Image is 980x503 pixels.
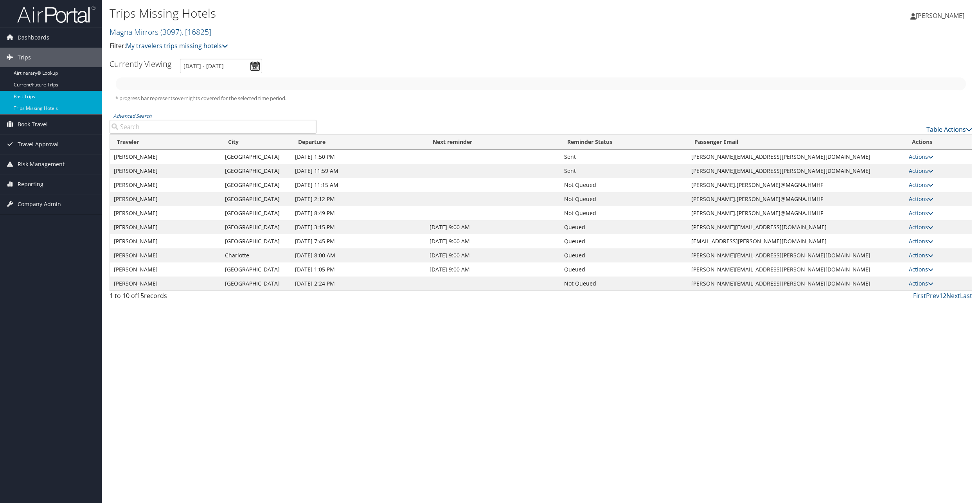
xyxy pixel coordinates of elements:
td: [GEOGRAPHIC_DATA] [221,277,291,291]
h1: Trips Missing Hotels [110,5,685,22]
a: First [913,291,926,300]
td: [PERSON_NAME][EMAIL_ADDRESS][PERSON_NAME][DOMAIN_NAME] [687,164,904,178]
td: [PERSON_NAME] [110,164,221,178]
span: Company Admin [18,194,61,214]
td: [GEOGRAPHIC_DATA] [221,234,291,248]
td: [DATE] 2:12 PM [291,192,426,206]
a: [PERSON_NAME] [910,4,972,27]
td: [DATE] 9:00 AM [426,262,560,277]
th: Departure: activate to sort column descending [291,135,426,150]
span: Book Travel [18,115,48,134]
td: [GEOGRAPHIC_DATA] [221,178,291,192]
td: Not Queued [560,192,688,206]
td: [DATE] 2:24 PM [291,277,426,291]
div: 1 to 10 of records [110,291,316,304]
td: [PERSON_NAME][EMAIL_ADDRESS][PERSON_NAME][DOMAIN_NAME] [687,150,904,164]
td: [PERSON_NAME].[PERSON_NAME]@MAGNA.HMHF [687,192,904,206]
td: [PERSON_NAME].[PERSON_NAME]@MAGNA.HMHF [687,178,904,192]
a: Table Actions [926,125,972,134]
td: Queued [560,234,688,248]
a: Last [960,291,972,300]
td: Queued [560,248,688,262]
th: City: activate to sort column ascending [221,135,291,150]
td: [PERSON_NAME] [110,178,221,192]
td: Queued [560,220,688,234]
td: [DATE] 1:50 PM [291,150,426,164]
a: My travelers trips missing hotels [126,41,228,50]
a: Actions [909,266,933,273]
td: [PERSON_NAME][EMAIL_ADDRESS][DOMAIN_NAME] [687,220,904,234]
td: [PERSON_NAME] [110,277,221,291]
td: [PERSON_NAME] [110,206,221,220]
a: Prev [926,291,939,300]
a: Actions [909,167,933,174]
a: Actions [909,280,933,287]
td: [DATE] 11:59 AM [291,164,426,178]
a: Advanced Search [113,113,151,119]
td: [DATE] 9:00 AM [426,248,560,262]
p: Filter: [110,41,685,51]
td: [PERSON_NAME] [110,234,221,248]
td: Queued [560,262,688,277]
td: [PERSON_NAME] [110,262,221,277]
span: [PERSON_NAME] [916,11,964,20]
a: 1 [939,291,943,300]
a: Actions [909,181,933,189]
td: Sent [560,150,688,164]
td: [GEOGRAPHIC_DATA] [221,206,291,220]
td: [PERSON_NAME][EMAIL_ADDRESS][PERSON_NAME][DOMAIN_NAME] [687,277,904,291]
td: [GEOGRAPHIC_DATA] [221,150,291,164]
input: Advanced Search [110,120,316,134]
h5: * progress bar represents overnights covered for the selected time period. [115,95,966,102]
a: Next [946,291,960,300]
th: Passenger Email: activate to sort column ascending [687,135,904,150]
td: Charlotte [221,248,291,262]
td: [DATE] 3:15 PM [291,220,426,234]
a: Actions [909,195,933,203]
span: Dashboards [18,28,49,47]
a: Actions [909,153,933,160]
td: [GEOGRAPHIC_DATA] [221,192,291,206]
th: Traveler: activate to sort column ascending [110,135,221,150]
td: [PERSON_NAME] [110,192,221,206]
td: [EMAIL_ADDRESS][PERSON_NAME][DOMAIN_NAME] [687,234,904,248]
td: [GEOGRAPHIC_DATA] [221,220,291,234]
th: Actions [905,135,972,150]
td: [DATE] 1:05 PM [291,262,426,277]
td: [DATE] 9:00 AM [426,220,560,234]
span: Reporting [18,174,43,194]
a: Actions [909,209,933,217]
a: 2 [943,291,946,300]
th: Reminder Status [560,135,688,150]
td: [GEOGRAPHIC_DATA] [221,164,291,178]
td: [DATE] 8:00 AM [291,248,426,262]
td: [PERSON_NAME].[PERSON_NAME]@MAGNA.HMHF [687,206,904,220]
a: Magna Mirrors [110,27,211,37]
a: Actions [909,252,933,259]
td: [PERSON_NAME] [110,248,221,262]
td: [DATE] 7:45 PM [291,234,426,248]
td: [GEOGRAPHIC_DATA] [221,262,291,277]
span: 15 [137,291,144,300]
input: [DATE] - [DATE] [180,59,262,73]
td: [PERSON_NAME] [110,150,221,164]
span: , [ 16825 ] [182,27,211,37]
td: [PERSON_NAME][EMAIL_ADDRESS][PERSON_NAME][DOMAIN_NAME] [687,262,904,277]
span: Risk Management [18,154,65,174]
td: [PERSON_NAME][EMAIL_ADDRESS][PERSON_NAME][DOMAIN_NAME] [687,248,904,262]
h3: Currently Viewing [110,59,171,69]
img: airportal-logo.png [17,5,95,23]
td: [PERSON_NAME] [110,220,221,234]
span: ( 3097 ) [160,27,182,37]
td: Sent [560,164,688,178]
span: Trips [18,48,31,67]
a: Actions [909,237,933,245]
td: Not Queued [560,178,688,192]
td: [DATE] 9:00 AM [426,234,560,248]
th: Next reminder [426,135,560,150]
td: [DATE] 11:15 AM [291,178,426,192]
span: Travel Approval [18,135,59,154]
td: [DATE] 8:49 PM [291,206,426,220]
td: Not Queued [560,206,688,220]
a: Actions [909,223,933,231]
